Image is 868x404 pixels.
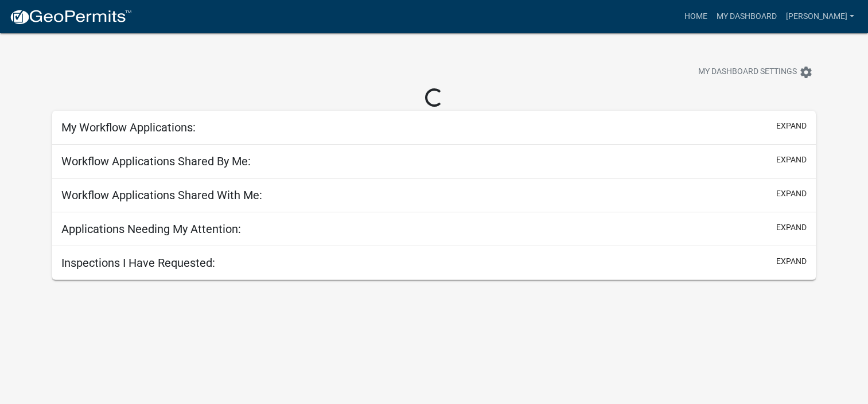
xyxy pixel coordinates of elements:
[776,188,807,200] button: expand
[61,188,262,202] h5: Workflow Applications Shared With Me:
[680,6,712,28] a: Home
[776,255,807,267] button: expand
[61,154,251,168] h5: Workflow Applications Shared By Me:
[689,61,822,83] button: My Dashboard Settingssettings
[61,256,215,270] h5: Inspections I Have Requested:
[61,222,241,236] h5: Applications Needing My Attention:
[781,6,859,28] a: [PERSON_NAME]
[776,120,807,132] button: expand
[776,154,807,166] button: expand
[776,222,807,234] button: expand
[61,121,196,134] h5: My Workflow Applications:
[799,65,813,79] i: settings
[712,6,781,28] a: My Dashboard
[698,65,797,79] span: My Dashboard Settings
